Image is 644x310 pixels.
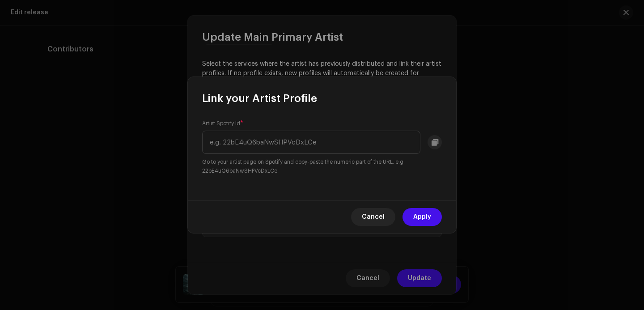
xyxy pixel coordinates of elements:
label: Artist Spotify Id [202,120,243,127]
input: e.g. 22bE4uQ6baNwSHPVcDxLCe [202,131,420,154]
span: Link your Artist Profile [202,91,317,106]
button: Apply [402,208,442,226]
small: Go to your artist page on Spotify and copy-paste the numeric part of the URL. e.g. 22bE4uQ6baNwSH... [202,157,442,175]
span: Apply [413,208,431,226]
button: Cancel [351,208,395,226]
span: Cancel [362,208,385,226]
